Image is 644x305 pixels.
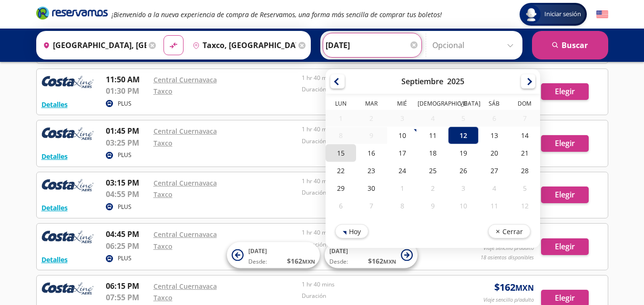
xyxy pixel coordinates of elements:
div: 16-Sep-25 [356,144,387,162]
div: 14-Sep-25 [509,127,540,144]
p: 04:55 PM [106,188,149,200]
div: 12-Oct-25 [509,197,540,215]
span: Iniciar sesión [541,10,585,19]
a: Central Cuernavaca [153,230,217,239]
span: [DATE] [329,247,348,255]
th: Sábado [479,99,509,110]
button: [DATE]Desde:$162MXN [325,242,418,268]
button: English [596,9,608,20]
div: 03-Sep-25 [387,110,417,127]
div: 30-Sep-25 [356,179,387,197]
div: 01-Oct-25 [387,179,417,197]
p: 06:15 PM [106,280,149,292]
p: 1 hr 40 mins [302,177,446,186]
a: Central Cuernavaca [153,178,217,187]
th: Viernes [448,99,479,110]
div: 09-Sep-25 [356,127,387,144]
p: 1 hr 40 mins [302,228,446,237]
img: RESERVAMOS [41,280,94,299]
div: 22-Sep-25 [326,162,356,179]
div: 06-Oct-25 [326,197,356,215]
span: $ 162 [368,256,396,266]
p: 03:25 PM [106,137,149,148]
div: Septiembre [401,76,443,87]
button: Detalles [41,151,68,161]
button: Elegir [541,238,589,255]
p: 03:15 PM [106,177,149,188]
p: Viaje sencillo p/adulto [483,296,534,304]
p: 1 hr 40 mins [302,280,446,289]
a: Central Cuernavaca [153,282,217,291]
input: Buscar Destino [189,33,296,57]
button: Detalles [41,255,68,265]
th: Jueves [417,99,448,110]
a: Taxco [153,190,173,199]
small: MXN [383,258,396,265]
div: 09-Oct-25 [417,197,448,215]
p: 1 hr 40 mins [302,125,446,134]
div: 26-Sep-25 [448,162,479,179]
div: 05-Sep-25 [448,110,479,127]
div: 15-Sep-25 [326,144,356,162]
img: RESERVAMOS [41,125,94,144]
p: PLUS [118,254,132,263]
button: Hoy [335,224,368,238]
a: Central Cuernavaca [153,127,217,136]
span: [DATE] [248,247,267,255]
div: 03-Oct-25 [448,179,479,197]
p: 01:30 PM [106,85,149,97]
span: Desde: [248,257,267,266]
input: Opcional [432,33,518,57]
p: Duración [302,240,446,249]
div: 04-Sep-25 [417,110,448,127]
p: Duración [302,137,446,146]
div: 17-Sep-25 [387,144,417,162]
p: PLUS [118,151,132,159]
button: [DATE]Desde:$162MXN [227,242,320,268]
a: Brand Logo [36,6,108,23]
div: 06-Sep-25 [479,110,509,127]
th: Martes [356,99,387,110]
div: 28-Sep-25 [509,162,540,179]
div: 02-Sep-25 [356,110,387,127]
div: 07-Sep-25 [509,110,540,127]
button: Detalles [41,203,68,213]
input: Buscar Origen [39,33,146,57]
div: 18-Sep-25 [417,144,448,162]
span: $ 162 [494,280,534,295]
div: 08-Sep-25 [326,127,356,144]
p: 11:50 AM [106,74,149,85]
div: 25-Sep-25 [417,162,448,179]
a: Taxco [153,293,173,302]
p: 07:55 PM [106,292,149,303]
div: 11-Sep-25 [417,127,448,144]
div: 04-Oct-25 [479,179,509,197]
div: 19-Sep-25 [448,144,479,162]
p: PLUS [118,203,132,211]
div: 21-Sep-25 [509,144,540,162]
img: RESERVAMOS [41,177,94,196]
div: 12-Sep-25 [448,127,479,144]
button: Cerrar [488,224,530,238]
div: 11-Oct-25 [479,197,509,215]
small: MXN [515,283,534,293]
div: 07-Oct-25 [356,197,387,215]
div: 08-Oct-25 [387,197,417,215]
span: Desde: [329,257,348,266]
div: 10-Sep-25 [387,127,417,144]
div: 2025 [447,76,464,87]
div: 29-Sep-25 [326,179,356,197]
th: Domingo [509,99,540,110]
a: Taxco [153,87,173,96]
a: Central Cuernavaca [153,75,217,84]
p: Duración [302,85,446,94]
img: RESERVAMOS [41,74,94,93]
p: 01:45 PM [106,125,149,137]
p: Duración [302,292,446,300]
th: Miércoles [387,99,417,110]
div: 23-Sep-25 [356,162,387,179]
div: 01-Sep-25 [326,110,356,127]
div: 13-Sep-25 [479,127,509,144]
p: Duración [302,188,446,197]
i: Brand Logo [36,6,108,20]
